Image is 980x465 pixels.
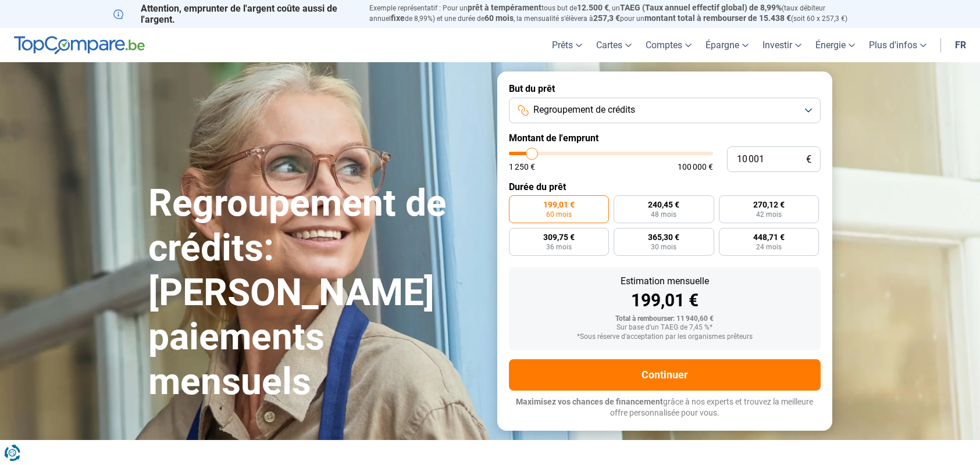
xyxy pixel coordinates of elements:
label: But du prêt [509,83,821,94]
img: TopCompare [14,36,145,55]
span: 24 mois [756,244,782,251]
div: *Sous réserve d'acceptation par les organismes prêteurs [518,333,811,341]
a: Comptes [639,28,699,62]
a: Prêts [545,28,589,62]
a: fr [948,28,973,62]
span: prêt à tempérament [468,3,541,12]
span: 48 mois [651,211,676,218]
span: 1 250 € [509,163,535,171]
div: Sur base d'un TAEG de 7,45 %* [518,324,811,332]
span: 42 mois [756,211,782,218]
a: Épargne [699,28,756,62]
span: 448,71 € [753,233,785,241]
span: Regroupement de crédits [533,103,635,116]
p: Exemple représentatif : Pour un tous but de , un (taux débiteur annuel de 8,99%) et une durée de ... [369,3,867,24]
a: Plus d'infos [862,28,933,62]
button: Continuer [509,359,821,391]
button: Regroupement de crédits [509,98,821,123]
label: Durée du prêt [509,181,821,192]
a: Énergie [808,28,862,62]
span: 36 mois [546,244,572,251]
span: fixe [391,13,405,23]
a: Cartes [589,28,639,62]
span: 12.500 € [577,3,609,12]
span: 199,01 € [543,201,575,209]
span: 60 mois [546,211,572,218]
p: grâce à nos experts et trouvez la meilleure offre personnalisée pour vous. [509,396,821,419]
span: 240,45 € [648,201,679,209]
span: 100 000 € [678,163,713,171]
span: 257,3 € [593,13,620,23]
h1: Regroupement de crédits: [PERSON_NAME] paiements mensuels [148,181,483,405]
span: 270,12 € [753,201,785,209]
span: 30 mois [651,244,676,251]
div: Estimation mensuelle [518,277,811,286]
label: Montant de l'emprunt [509,133,821,144]
div: Total à rembourser: 11 940,60 € [518,315,811,323]
span: 60 mois [484,13,514,23]
span: Maximisez vos chances de financement [516,397,663,406]
span: 365,30 € [648,233,679,241]
span: € [806,155,811,164]
span: 309,75 € [543,233,575,241]
a: Investir [756,28,808,62]
span: TAEG (Taux annuel effectif global) de 8,99% [620,3,782,12]
span: montant total à rembourser de 15.438 € [644,13,791,23]
div: 199,01 € [518,292,811,309]
p: Attention, emprunter de l'argent coûte aussi de l'argent. [113,3,355,25]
